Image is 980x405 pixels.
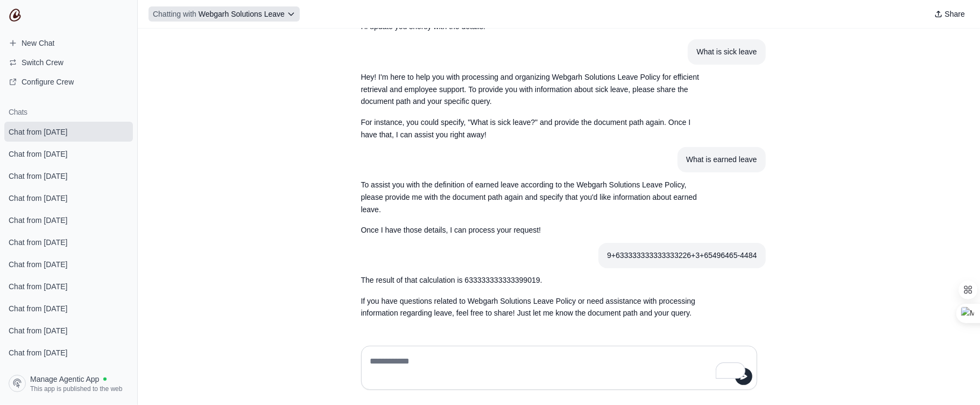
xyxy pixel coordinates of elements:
span: Chatting with [153,9,196,19]
a: Chat from [DATE] [4,188,133,208]
span: Configure Crew [22,76,74,87]
section: User message [688,39,765,65]
img: CrewAI Logo [9,9,22,22]
section: Response [352,172,714,243]
a: Manage Agentic App This app is published to the web [4,371,133,396]
span: Chat from [DATE] [9,259,67,270]
section: User message [598,243,765,268]
span: Chat from [DATE] [9,325,67,336]
p: The result of that calculation is 633333333333399019. [361,275,706,287]
div: 9+633333333333333226+3+65496465-4484 [607,249,757,262]
span: Chat from [DATE] [9,237,67,248]
span: Chat from [DATE] [9,215,67,226]
span: Chat from [DATE] [9,281,67,292]
span: Manage Agentic App [30,374,99,385]
button: Switch Crew [4,54,133,71]
span: Chat from [DATE] [9,347,67,358]
a: Chat from [DATE] [4,276,133,296]
span: Chat from [DATE] [9,127,67,137]
section: User message [678,147,766,172]
a: Chat from [DATE] [4,210,133,230]
a: Chat from [DATE] [4,343,133,362]
span: Chat from [DATE] [9,149,67,159]
span: This app is published to the web [30,385,122,393]
a: Configure Crew [4,73,133,90]
span: Chat from [DATE] [9,303,67,314]
a: Chat from [DATE] [4,254,133,274]
div: What is earned leave [686,153,757,166]
a: Chat from [DATE] [4,166,133,186]
span: Switch Crew [22,57,64,68]
p: To assist you with the definition of earned leave according to the Webgarh Solutions Leave Policy... [361,179,706,215]
button: Chatting with Webgarh Solutions Leave [149,6,300,22]
section: Response [352,65,714,148]
a: New Chat [4,34,133,52]
textarea: To enrich screen reader interactions, please activate Accessibility in Grammarly extension settings [368,353,750,383]
a: Chat from [DATE] [4,144,133,164]
span: Webgarh Solutions Leave [199,10,285,18]
span: New Chat [22,38,54,48]
span: Share [945,9,965,19]
div: What is sick leave [696,46,757,58]
a: Chat from [DATE] [4,122,133,142]
p: Hey! I'm here to help you with processing and organizing Webgarh Solutions Leave Policy for effic... [361,71,706,108]
section: Response [352,268,714,326]
a: Chat from [DATE] [4,298,133,318]
p: For instance, you could specify, "What is sick leave?" and provide the document path again. Once ... [361,116,706,141]
a: Chat from [DATE] [4,320,133,340]
span: Chat from [DATE] [9,171,67,181]
button: Share [930,6,969,22]
span: Chat from [DATE] [9,193,67,204]
p: If you have questions related to Webgarh Solutions Leave Policy or need assistance with processin... [361,296,706,320]
a: Chat from [DATE] [4,232,133,252]
p: Once I have those details, I can process your request! [361,224,706,236]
